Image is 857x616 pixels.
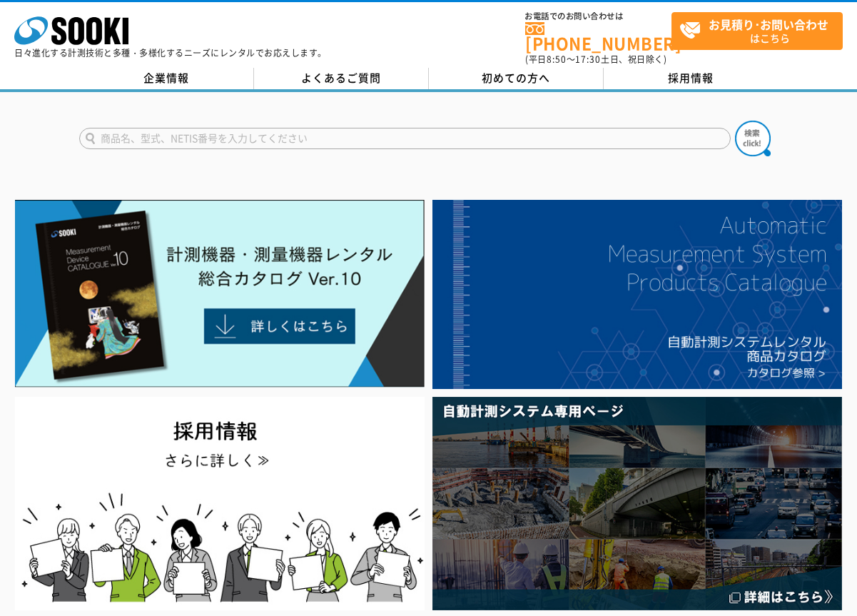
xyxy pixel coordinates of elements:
input: 商品名、型式、NETIS番号を入力してください [79,128,731,149]
span: はこちら [679,13,842,49]
img: btn_search.png [735,121,771,156]
img: 自動計測システム専用ページ [432,397,841,610]
span: 初めての方へ [482,70,550,86]
a: よくあるご質問 [254,68,429,89]
a: 企業情報 [79,68,254,89]
p: 日々進化する計測技術と多種・多様化するニーズにレンタルでお応えします。 [14,49,327,57]
img: Catalog Ver10 [15,200,424,388]
img: SOOKI recruit [15,397,424,610]
a: [PHONE_NUMBER] [525,22,671,51]
img: 自動計測システムカタログ [432,200,841,389]
a: お見積り･お問い合わせはこちら [671,12,843,50]
strong: お見積り･お問い合わせ [709,16,828,33]
span: 17:30 [575,53,601,66]
a: 採用情報 [604,68,779,89]
span: 8:50 [547,53,567,66]
a: 初めての方へ [429,68,604,89]
span: お電話でのお問い合わせは [525,12,671,21]
span: (平日 ～ 土日、祝日除く) [525,53,666,66]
